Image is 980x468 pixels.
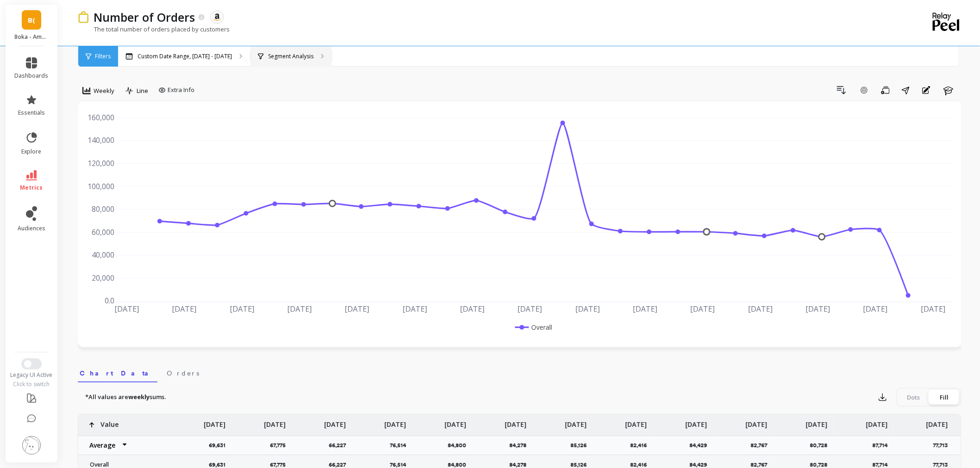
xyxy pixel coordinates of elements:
p: [DATE] [746,414,767,429]
p: 67,775 [270,442,291,449]
p: 85,126 [571,442,592,449]
p: [DATE] [384,414,406,429]
div: Legacy UI Active [6,371,58,379]
p: 69,631 [209,442,231,449]
div: Dots [898,390,929,405]
div: Fill [929,390,960,405]
span: explore [22,148,42,155]
button: Switch to New UI [21,358,42,369]
p: 82,767 [751,442,773,449]
span: essentials [18,109,45,117]
p: 80,728 [810,442,833,449]
p: 84,278 [509,442,532,449]
p: [DATE] [565,414,587,429]
strong: weekly [128,393,150,401]
p: 84,429 [690,442,713,449]
span: Chart Data [80,369,156,378]
p: [DATE] [866,414,888,429]
span: Filters [95,53,111,60]
p: [DATE] [685,414,707,429]
p: [DATE] [806,414,828,429]
img: profile picture [22,436,41,455]
p: 76,514 [390,442,412,449]
span: Orders [167,369,199,378]
div: Click to switch [6,381,58,388]
p: 77,713 [933,442,954,449]
span: Weekly [94,86,114,95]
p: 84,800 [448,442,472,449]
p: [DATE] [204,414,226,429]
p: [DATE] [445,414,466,429]
img: api.amazon.svg [213,13,221,21]
span: B( [28,15,35,25]
p: Boka - Amazon (Essor) [15,33,49,41]
p: [DATE] [505,414,527,429]
p: Number of Orders [94,9,195,25]
img: header icon [78,11,89,23]
span: Extra Info [168,86,195,95]
nav: Tabs [78,361,961,382]
p: [DATE] [625,414,647,429]
p: *All values are sums. [85,393,166,402]
p: [DATE] [264,414,286,429]
span: audiences [18,225,45,232]
span: metrics [20,184,43,191]
p: Segment Analysis [268,53,314,60]
p: [DATE] [926,414,948,429]
p: 82,416 [630,442,653,449]
p: 66,227 [329,442,352,449]
span: Line [137,86,148,95]
p: [DATE] [324,414,346,429]
p: 87,714 [873,442,893,449]
p: The total number of orders placed by customers [78,25,230,33]
p: Custom Date Range, [DATE] - [DATE] [138,53,232,60]
p: Value [101,414,119,429]
span: dashboards [15,72,49,80]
